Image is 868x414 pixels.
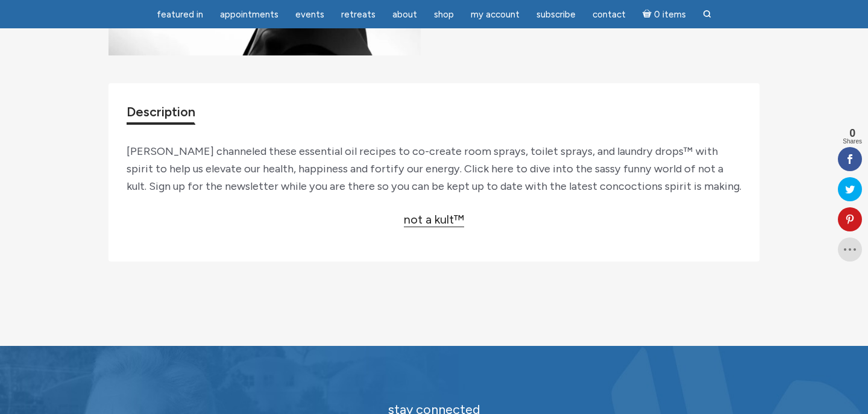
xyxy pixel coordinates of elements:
[334,3,383,27] a: Retreats
[385,3,424,27] a: About
[434,9,454,20] span: Shop
[843,128,862,139] span: 0
[471,9,520,20] span: My Account
[127,101,195,122] a: Description
[392,9,417,20] span: About
[585,3,633,27] a: Contact
[635,2,693,27] a: Cart0 items
[295,9,324,20] span: Events
[220,9,278,20] span: Appointments
[427,3,461,27] a: Shop
[127,143,741,195] p: [PERSON_NAME] channeled these essential oil recipes to co-create room sprays, toilet sprays, and ...
[464,3,527,27] a: My Account
[593,9,626,20] span: Contact
[213,3,286,27] a: Appointments
[404,212,464,227] a: not a kult™
[157,9,203,20] span: featured in
[654,10,686,19] span: 0 items
[536,9,576,20] span: Subscribe
[341,9,376,20] span: Retreats
[149,3,210,27] a: featured in
[643,9,654,20] i: Cart
[529,3,583,27] a: Subscribe
[288,3,332,27] a: Events
[843,139,862,145] span: Shares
